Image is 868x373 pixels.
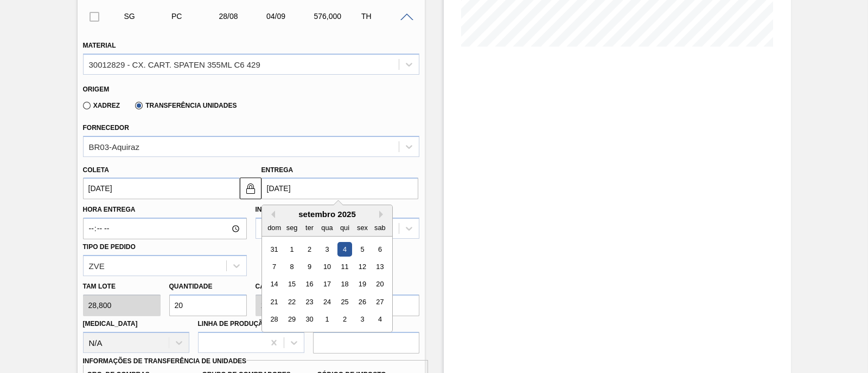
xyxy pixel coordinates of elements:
input: dd/mm/yyyy [261,178,418,199]
div: Choose quarta-feira, 3 de setembro de 2025 [320,242,334,257]
div: Choose sábado, 4 de outubro de 2025 [372,312,387,327]
div: Choose sábado, 13 de setembro de 2025 [372,259,387,274]
label: Origem [83,86,110,93]
div: Choose sexta-feira, 26 de setembro de 2025 [355,295,369,309]
div: Choose sexta-feira, 5 de setembro de 2025 [355,242,369,257]
div: seg [284,220,299,235]
div: Choose segunda-feira, 29 de setembro de 2025 [284,312,299,327]
div: Choose terça-feira, 23 de setembro de 2025 [302,295,316,309]
label: Xadrez [83,102,120,109]
div: Choose segunda-feira, 15 de setembro de 2025 [284,277,299,292]
label: Tipo de pedido [83,243,136,251]
div: qui [337,220,352,235]
label: Coleta [83,166,109,174]
div: Choose segunda-feira, 22 de setembro de 2025 [284,295,299,309]
div: Choose sexta-feira, 19 de setembro de 2025 [355,277,369,292]
div: setembro 2025 [262,210,392,219]
div: Choose sábado, 6 de setembro de 2025 [372,242,387,257]
div: Choose domingo, 7 de setembro de 2025 [267,259,282,274]
div: Choose quarta-feira, 1 de outubro de 2025 [320,312,334,327]
div: 28/08/2025 [216,12,269,21]
label: Quantidade [169,283,213,290]
div: Choose quinta-feira, 18 de setembro de 2025 [337,277,352,292]
button: Next Month [379,211,387,218]
div: Choose domingo, 21 de setembro de 2025 [267,295,282,309]
div: 04/09/2025 [264,12,316,21]
div: dom [267,220,282,235]
div: ZVE [89,261,105,270]
label: Tam lote [83,279,161,295]
div: sex [355,220,369,235]
div: Choose segunda-feira, 1 de setembro de 2025 [284,242,299,257]
button: locked [240,178,261,199]
div: Pedido de Compra [169,12,221,21]
label: Carros [256,283,284,290]
div: Choose quinta-feira, 4 de setembro de 2025 [337,242,352,257]
div: Choose sábado, 20 de setembro de 2025 [372,277,387,292]
div: BR03-Aquiraz [89,142,139,151]
div: Choose sábado, 27 de setembro de 2025 [372,295,387,309]
div: Choose segunda-feira, 8 de setembro de 2025 [284,259,299,274]
div: 30012829 - CX. CART. SPATEN 355ML C6 429 [89,60,260,69]
div: Choose domingo, 14 de setembro de 2025 [267,277,282,292]
label: Entrega [261,166,293,174]
label: Linha de Produção [198,320,269,328]
div: Choose domingo, 31 de agosto de 2025 [267,242,282,257]
div: 576,000 [311,12,363,21]
img: locked [244,182,257,195]
div: ter [302,220,316,235]
label: Hora Entrega [83,202,247,218]
div: Choose sexta-feira, 12 de setembro de 2025 [355,259,369,274]
label: [MEDICAL_DATA] [83,320,138,328]
div: sab [372,220,387,235]
div: month 2025-09 [265,240,388,328]
div: TH [359,12,411,21]
label: Transferência Unidades [135,102,237,109]
div: Choose quinta-feira, 25 de setembro de 2025 [337,295,352,309]
div: Choose quarta-feira, 24 de setembro de 2025 [320,295,334,309]
div: Choose sexta-feira, 3 de outubro de 2025 [355,312,369,327]
div: Choose terça-feira, 9 de setembro de 2025 [302,259,316,274]
div: Choose quinta-feira, 11 de setembro de 2025 [337,259,352,274]
div: Choose quarta-feira, 10 de setembro de 2025 [320,259,334,274]
label: Incoterm [256,206,290,213]
input: dd/mm/yyyy [83,178,240,199]
button: Previous Month [267,211,275,218]
div: Choose quinta-feira, 2 de outubro de 2025 [337,312,352,327]
label: Informações de Transferência de Unidades [83,357,247,365]
label: Fornecedor [83,124,129,132]
div: Choose quarta-feira, 17 de setembro de 2025 [320,277,334,292]
label: Material [83,42,116,49]
div: Choose terça-feira, 2 de setembro de 2025 [302,242,316,257]
div: Choose terça-feira, 16 de setembro de 2025 [302,277,316,292]
div: Choose terça-feira, 30 de setembro de 2025 [302,312,316,327]
div: Choose domingo, 28 de setembro de 2025 [267,312,282,327]
div: Sugestão Criada [122,12,174,21]
div: qua [320,220,334,235]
